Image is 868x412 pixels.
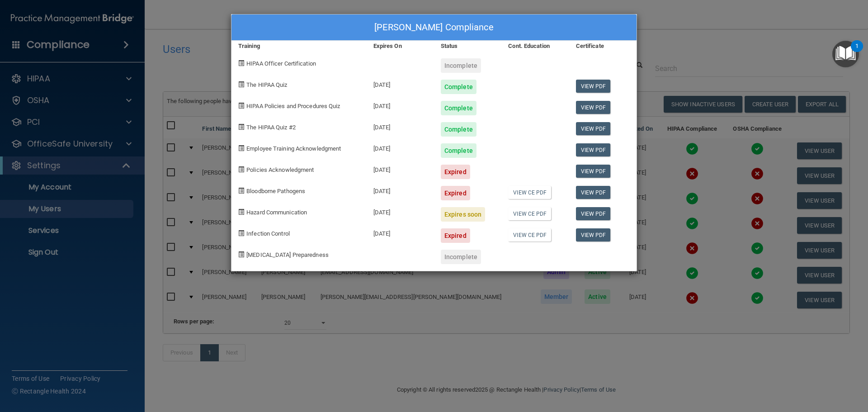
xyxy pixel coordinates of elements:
[367,115,434,137] div: [DATE]
[367,179,434,200] div: [DATE]
[367,222,434,243] div: [DATE]
[441,250,481,264] div: Incomplete
[441,58,481,73] div: Incomplete
[441,165,470,179] div: Expired
[246,166,314,173] span: Policies Acknowledgment
[367,200,434,222] div: [DATE]
[246,60,316,67] span: HIPAA Officer Certification
[246,124,296,131] span: The HIPAA Quiz #2
[576,165,611,178] a: View PDF
[367,94,434,115] div: [DATE]
[231,14,637,41] div: [PERSON_NAME] Compliance
[576,122,611,135] a: View PDF
[441,207,485,222] div: Expires soon
[434,41,501,52] div: Status
[832,41,859,67] button: Open Resource Center, 1 new notification
[576,186,611,199] a: View PDF
[441,122,476,137] div: Complete
[576,207,611,220] a: View PDF
[246,188,305,194] span: Bloodborne Pathogens
[246,81,287,88] span: The HIPAA Quiz
[508,207,551,220] a: View CE PDF
[246,209,307,216] span: Hazard Communication
[441,80,476,94] div: Complete
[508,186,551,199] a: View CE PDF
[855,46,859,58] div: 1
[576,143,611,156] a: View PDF
[367,41,434,52] div: Expires On
[576,228,611,242] a: View PDF
[367,158,434,179] div: [DATE]
[576,80,611,93] a: View PDF
[441,228,470,243] div: Expired
[231,41,367,52] div: Training
[441,186,470,200] div: Expired
[246,251,329,258] span: [MEDICAL_DATA] Preparedness
[441,143,476,158] div: Complete
[501,41,569,52] div: Cont. Education
[367,137,434,158] div: [DATE]
[441,101,476,115] div: Complete
[246,103,340,109] span: HIPAA Policies and Procedures Quiz
[246,145,341,152] span: Employee Training Acknowledgment
[246,230,290,237] span: Infection Control
[569,41,637,52] div: Certificate
[367,73,434,94] div: [DATE]
[576,101,611,114] a: View PDF
[508,228,551,242] a: View CE PDF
